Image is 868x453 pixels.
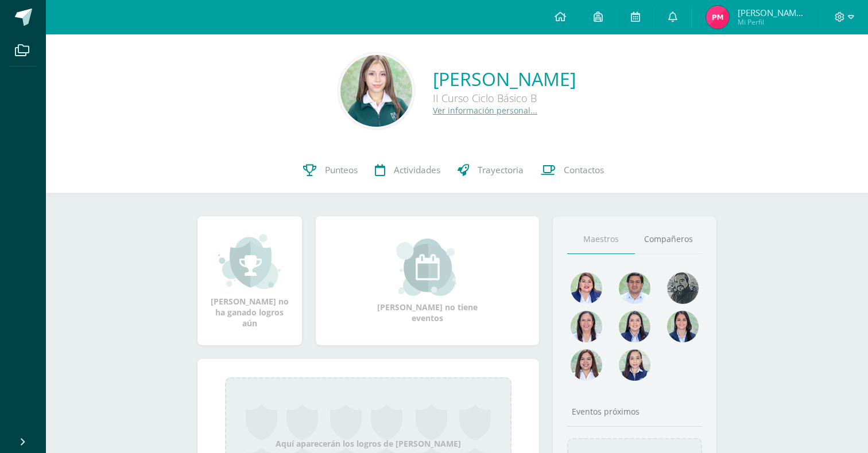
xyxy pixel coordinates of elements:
a: [PERSON_NAME] [433,67,576,91]
img: 1be4a43e63524e8157c558615cd4c825.png [571,349,602,381]
img: event_small.png [396,239,459,296]
a: Compañeros [635,225,703,254]
span: Mi Perfil [738,17,807,27]
img: 78f4197572b4db04b380d46154379998.png [571,311,602,342]
img: d4e0c534ae446c0d00535d3bb96704e9.png [667,311,699,342]
a: Ver información personal... [433,105,537,116]
img: e0582db7cc524a9960c08d03de9ec803.png [619,349,650,381]
span: [PERSON_NAME] [PERSON_NAME] [738,7,807,18]
img: 135afc2e3c36cc19cf7f4a6ffd4441d1.png [571,272,602,304]
span: Trayectoria [478,164,524,176]
a: Contactos [532,147,613,193]
span: Punteos [325,164,358,176]
img: 1e7bfa517bf798cc96a9d855bf172288.png [619,272,650,304]
img: 60f76497de070247025426f153d45170.png [706,6,729,29]
img: achievement_small.png [218,233,281,290]
a: Trayectoria [449,147,532,193]
span: Actividades [394,164,440,176]
img: ca03472d0fe97b70cf59647f769d2a4a.png [340,55,412,127]
div: Eventos próximos [567,406,703,417]
div: [PERSON_NAME] no tiene eventos [370,239,485,323]
a: Actividades [366,147,449,193]
div: II Curso Ciclo Básico B [433,91,576,105]
a: Punteos [294,147,366,193]
span: Contactos [564,164,604,176]
img: 421193c219fb0d09e137c3cdd2ddbd05.png [619,311,650,342]
img: 4179e05c207095638826b52d0d6e7b97.png [667,272,699,304]
div: [PERSON_NAME] no ha ganado logros aún [209,233,290,329]
a: Maestros [567,225,635,254]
